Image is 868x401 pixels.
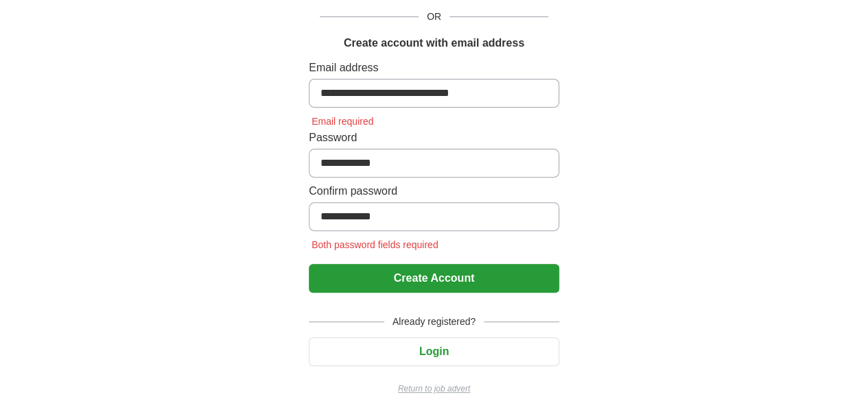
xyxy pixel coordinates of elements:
[309,337,559,366] button: Login
[344,35,524,51] h1: Create account with email address
[309,116,376,127] span: Email required
[309,60,559,76] label: Email address
[419,10,449,24] span: OR
[309,130,559,146] label: Password
[309,183,559,199] label: Confirm password
[309,345,559,357] a: Login
[384,315,484,329] span: Already registered?
[309,382,559,395] a: Return to job advert
[309,264,559,293] button: Create Account
[309,239,441,250] span: Both password fields required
